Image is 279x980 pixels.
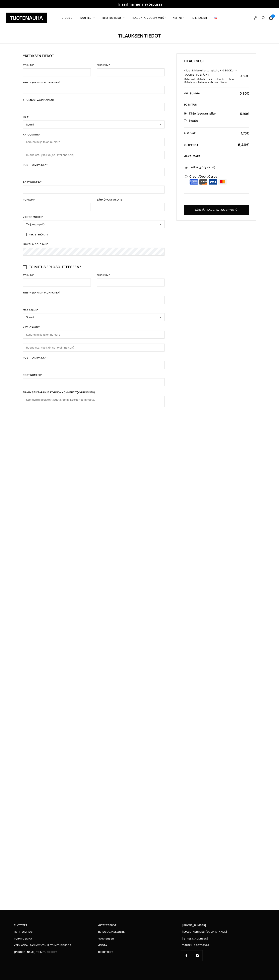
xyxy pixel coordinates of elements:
label: Tilauksen/tarjouspyynnön kommentit [23,391,165,396]
label: Yrityksen nimi [23,291,165,296]
span: Toimitusaika [14,937,32,941]
label: Sukunimi [97,274,165,279]
input: Rekisteröidy? [23,233,27,236]
a: Yhteystiedot [98,923,181,927]
img: Tilauksen tiedot 2 [199,179,208,185]
bdi: 5,90 [240,112,249,116]
span: [PERSON_NAME] toimitusehdot [14,950,57,954]
a: Tilaa ilmainen näytepussi [117,2,162,7]
bdi: 0,80 [240,91,249,96]
img: Tilauksen tiedot 1 [189,179,198,185]
label: Etunimi [23,274,91,279]
input: Kadunnimi ja talon numero [23,138,165,146]
a: Verkkokaupan myynti- ja toimitusehdot [14,943,98,947]
label: Puhelin [23,199,91,203]
label: Katuosoite [23,133,165,138]
span: € [247,112,249,116]
a: Referenssit [98,937,181,941]
button: Search [260,16,267,20]
label: Maa / Alue [23,309,165,313]
label: Postitoimipaikka [23,164,165,168]
span: € [247,131,249,135]
label: Etunimi [23,64,91,68]
span: Tiedotteet [98,950,113,954]
p: Metalli [197,77,205,80]
span: Heti toimitus [14,930,33,934]
input: Toimitus eri osoitteeseen? [23,265,27,269]
dt: Väri: [205,77,214,80]
label: Postinumero [23,181,165,186]
label: Credit/Debit Cards [189,174,249,186]
span: Yhteystiedot [98,923,116,927]
label: Luo tilin salasana [23,243,165,248]
span: Tietosuojaseloste [98,930,125,934]
a: Heti toimitus [14,930,98,934]
label: Postitoimipaikka [23,357,165,361]
span: Tilaus / Tarjouspyyntö [128,11,170,25]
a: Meistä [98,943,181,947]
a: Cart [269,16,273,21]
label: Rekisteröidy? [23,233,165,238]
span: Y-TUNNUS 0870091-7 [182,943,209,947]
label: Katuosoite [23,326,165,331]
a: [PERSON_NAME] toimitusehdot [14,950,98,954]
a: Etusivu [58,11,76,25]
input: Kadunnimi ja talon numero [23,331,165,339]
img: Tuotenauha Oy [6,13,47,23]
p: Metalliosan kokonaispituus n. 35 mm [184,80,228,83]
dt: Materiaali: [184,77,196,80]
td: Klipsit Niklattu korttitaskulle / 0,80€ kpl -RAJOITETTU ERÄ! [184,68,238,84]
dt: Koko: [225,77,235,80]
label: Yrityksen nimi [23,81,165,86]
span: € [246,142,249,147]
a: My Account [252,16,260,20]
span: € [247,91,249,96]
bdi: 8,40 [238,142,249,147]
label: Sukunimi [97,64,165,68]
span: 1 [271,14,275,18]
bdi: 1,70 [241,131,249,135]
th: Välisumma [184,92,238,95]
input: Huoneisto, yksikkö jne. (valinnainen) [23,344,165,352]
p: Niklattu [215,77,225,80]
span: [EMAIL_ADDRESS][DOMAIN_NAME] [182,930,227,934]
h3: Toimitus eri osoitteeseen? [23,265,165,269]
strong: × 1 [206,73,209,76]
span: Tuotteet [76,11,98,25]
a: Facebook [181,950,192,961]
div: Maksutapa [184,155,249,158]
label: Kirje (seurannalla): [189,111,249,116]
a: Referenssit [187,11,211,25]
label: Y-tunnus [23,99,165,103]
h3: Yrityksen tiedot [23,53,165,58]
img: English [214,17,217,19]
bdi: 0,80 [240,74,249,78]
span: (valinnainen) [35,98,54,102]
label: Viestin muoto [23,216,165,220]
a: Tietosuojaseloste [98,930,181,934]
a: Toimitusaika [14,937,98,941]
a: Instagram [192,950,203,961]
span: Tuotteet [14,923,27,927]
span: (valinnainen) [42,291,61,294]
label: Lasku (yrityksille) [189,165,249,170]
th: alv./VAT [184,131,238,135]
span: Yritys [170,11,187,25]
th: Yhteensä [184,143,238,147]
span: (valinnainen) [77,391,95,394]
a: [PHONE_NUMBER] [182,923,206,927]
label: Postinumero [23,374,165,378]
div: Toimitus [184,103,249,106]
div: Tilauksesi [184,59,249,63]
img: Tilauksen tiedot 3 [209,179,217,185]
span: Referenssit [98,937,114,941]
label: Sähköpostiosoite [97,199,165,203]
span: [STREET_ADDRESS] [182,937,208,941]
h1: Tilauksen tiedot [23,32,256,39]
img: Tilauksen tiedot 4 [218,179,227,185]
span: € [247,74,249,78]
a: Tuotteet [14,923,98,927]
input: Huoneisto, yksikkö jne. (valinnainen) [23,151,165,159]
a: Tiedotteet [98,950,181,954]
